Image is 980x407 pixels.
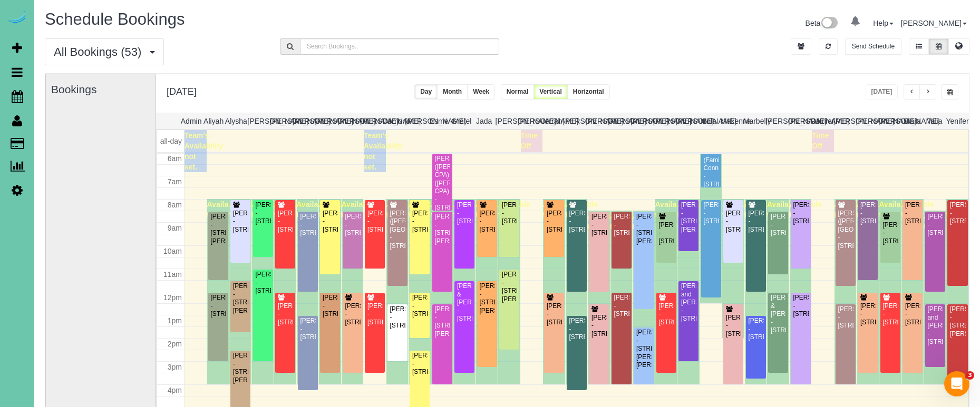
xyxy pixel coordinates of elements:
[225,113,248,129] th: Alysha
[677,200,710,219] span: Available time
[905,302,920,326] div: [PERSON_NAME] - [STREET_ADDRESS]
[168,224,182,232] span: 9am
[210,213,226,245] div: [PERSON_NAME] - [STREET_ADDRESS][PERSON_NAME]
[255,271,271,295] div: [PERSON_NAME] - [STREET_ADDRESS]
[873,19,894,27] a: Help
[163,293,182,302] span: 12pm
[725,314,741,338] div: [PERSON_NAME] - [STREET_ADDRESS]
[857,200,889,219] span: Available time
[540,113,563,129] th: Jerrah
[569,210,585,234] div: [PERSON_NAME] - [STREET_ADDRESS]
[878,113,901,129] th: [PERSON_NAME]
[533,84,568,100] button: Vertical
[591,213,607,237] div: [PERSON_NAME] - [STREET_ADDRESS]
[457,201,472,225] div: [PERSON_NAME] - [STREET_ADDRESS]
[569,317,585,341] div: [PERSON_NAME] - [STREET_ADDRESS]
[546,302,562,326] div: [PERSON_NAME] - [STREET_ADDRESS]
[927,305,943,346] div: [PERSON_NAME] and [PERSON_NAME] - [STREET_ADDRESS]
[927,213,943,237] div: [PERSON_NAME] - [STREET_ADDRESS]
[498,200,530,219] span: Available time
[229,200,261,219] span: Available time
[337,113,360,129] th: [PERSON_NAME]
[946,200,978,219] span: Available time
[319,200,351,219] span: Available time
[944,371,969,396] iframe: Intercom live chat
[453,200,486,219] span: Available time
[167,84,197,97] h2: [DATE]
[567,84,610,100] button: Horizontal
[966,371,974,380] span: 3
[428,113,450,129] th: Esme
[501,84,534,100] button: Normal
[434,305,450,338] div: [PERSON_NAME] - [STREET_ADDRESS][PERSON_NAME]
[614,294,629,318] div: [PERSON_NAME] - [STREET_ADDRESS]
[202,113,225,129] th: Aliyah
[386,200,419,219] span: Available time
[434,155,450,212] div: [PERSON_NAME] ([PERSON_NAME] CPA) ([PERSON_NAME] CPA) - [STREET_ADDRESS]
[811,113,833,129] th: Reinier
[563,113,586,129] th: [PERSON_NAME]
[297,200,329,219] span: Available time
[45,38,164,65] button: All Bookings (53)
[767,200,799,219] span: Available time
[252,200,284,219] span: Available time
[168,201,182,209] span: 8am
[924,212,956,231] span: Available time
[501,201,517,225] div: [PERSON_NAME] - [STREET_ADDRESS]
[207,200,239,219] span: Available time
[820,17,838,31] img: New interface
[949,305,966,338] div: [PERSON_NAME] - [STREET_ADDRESS][PERSON_NAME]
[367,210,383,234] div: [PERSON_NAME] - [STREET_ADDRESS]
[608,113,630,129] th: [PERSON_NAME]
[232,282,248,315] div: [PERSON_NAME] - [STREET_ADDRESS][PERSON_NAME]
[476,200,508,219] span: Available time
[210,294,226,318] div: [PERSON_NAME] - [STREET_ADDRESS]
[383,113,405,129] th: Demona
[905,201,920,225] div: [PERSON_NAME] - [STREET_ADDRESS]
[588,212,620,231] span: Available time
[901,200,934,219] span: Available time
[698,113,721,129] th: Lola
[163,247,182,255] span: 10am
[54,45,147,58] span: All Bookings (53)
[721,113,743,129] th: Makenna
[412,210,428,234] div: [PERSON_NAME] - [STREET_ADDRESS]
[566,200,598,219] span: Available time
[450,113,473,129] th: Gretel
[788,113,811,129] th: [PERSON_NAME]
[322,294,338,318] div: [PERSON_NAME] - [STREET_ADDRESS]
[882,221,898,245] div: [PERSON_NAME] - [STREET_ADDRESS]
[806,19,838,27] a: Beta
[274,200,306,219] span: Available time
[748,317,764,341] div: [PERSON_NAME] - [STREET_ADDRESS]
[367,302,383,326] div: [PERSON_NAME] - [STREET_ADDRESS]
[812,131,829,150] span: Time Off
[653,113,676,129] th: [PERSON_NAME]
[949,201,966,225] div: [PERSON_NAME] - [STREET_ADDRESS]
[405,113,428,129] th: [PERSON_NAME]
[722,200,754,219] span: Available time
[6,11,27,25] a: Automaid Logo
[270,113,293,129] th: [PERSON_NAME]
[300,213,316,237] div: [PERSON_NAME] - [STREET_ADDRESS]
[496,113,518,129] th: [PERSON_NAME]
[790,200,822,219] span: Available time
[838,305,853,330] div: [PERSON_NAME] - [STREET_ADDRESS]
[793,294,809,318] div: [PERSON_NAME] - [STREET_ADDRESS]
[860,201,876,225] div: [PERSON_NAME] - [STREET_ADDRESS]
[725,210,741,234] div: [PERSON_NAME] - [STREET_ADDRESS]
[681,201,696,234] div: [PERSON_NAME] - [STREET_ADDRESS][PERSON_NAME]
[412,352,428,376] div: [PERSON_NAME] - [STREET_ADDRESS]
[300,38,499,55] input: Search Bookings..
[835,200,867,219] span: Available time
[946,113,969,129] th: Yenifer
[390,210,405,250] div: [PERSON_NAME] ([PERSON_NAME][GEOGRAPHIC_DATA]) - [STREET_ADDRESS]
[614,213,629,237] div: [PERSON_NAME] - [STREET_ADDRESS]
[745,200,777,219] span: Available time
[546,210,562,234] div: [PERSON_NAME] - [STREET_ADDRESS]
[655,200,687,219] span: Available time
[586,113,608,129] th: [PERSON_NAME]
[315,113,338,129] th: [PERSON_NAME]
[364,131,402,171] span: Team's Availability not set.
[431,200,463,219] span: Available time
